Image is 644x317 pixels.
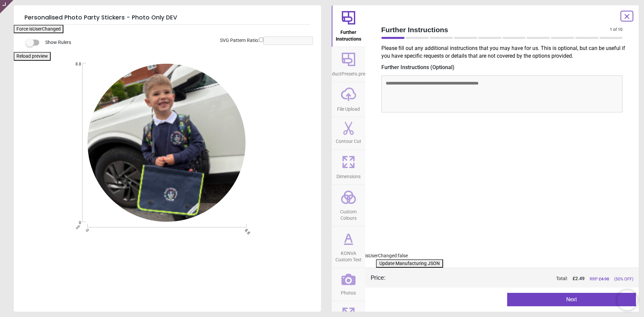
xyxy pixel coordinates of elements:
[336,135,361,145] span: Contour Cut
[68,61,81,67] span: 8.8
[395,275,634,282] div: Total:
[332,205,365,222] span: Custom Colours
[341,286,356,297] span: Photos
[220,37,259,44] label: SVG Pattern Ratio:
[30,39,321,47] div: Show Rulers
[75,224,81,230] span: cm
[617,290,637,310] iframe: Brevo live chat
[365,253,639,259] div: isUserChanged: false
[381,25,610,35] span: Further Instructions
[332,150,365,184] button: Dimensions
[243,228,248,232] span: 8.8
[381,45,628,60] p: Please fill out any additional instructions that you may have for us. This is optional, but can b...
[332,82,365,117] button: File Upload
[332,185,365,226] button: Custom Colours
[332,226,365,268] button: KONVA Custom Text
[332,5,365,47] button: Further Instructions
[590,276,609,282] span: RRP
[14,52,51,61] button: Reload preview
[575,276,585,281] span: 2.49
[68,220,81,226] span: 0
[381,64,623,71] label: Further Instructions (Optional)
[332,47,365,82] button: productPresets.preset
[371,273,385,282] div: Price :
[376,259,443,268] button: Update Manufacturing JSON
[332,268,365,301] button: Photos
[337,103,360,113] span: File Upload
[614,276,633,282] span: (50% OFF)
[610,27,623,33] span: 1 of 10
[507,293,636,306] button: Next
[325,67,372,77] span: productPresets.preset
[24,11,310,25] h5: Personalised Photo Party Stickers - Photo Only DEV
[336,170,361,180] span: Dimensions
[332,26,365,42] span: Further Instructions
[599,276,609,281] span: £ 4.98
[14,25,63,34] button: Force isUserChanged
[332,117,365,149] button: Contour Cut
[573,275,585,282] span: £
[332,247,365,263] span: KONVA Custom Text
[84,228,89,232] span: 0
